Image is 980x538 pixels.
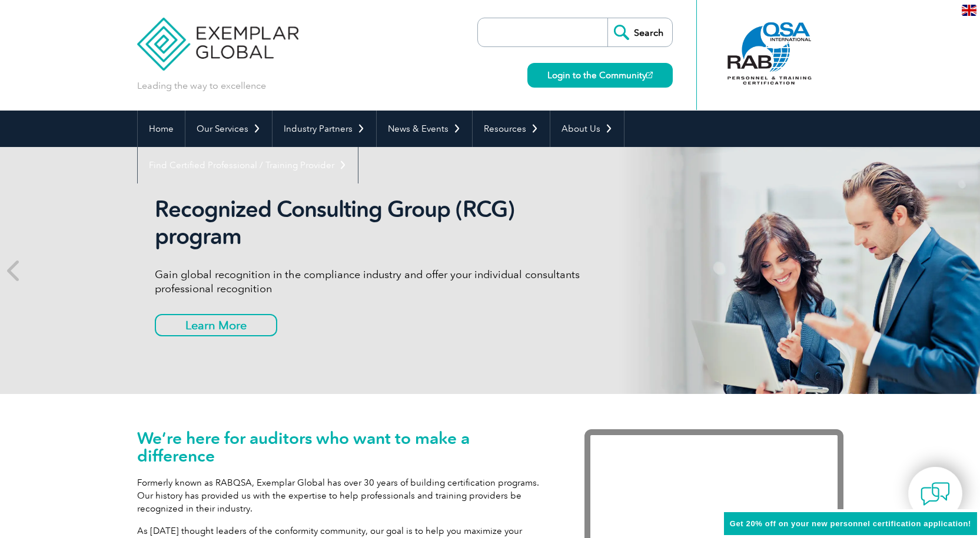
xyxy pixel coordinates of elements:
p: Formerly known as RABQSA, Exemplar Global has over 30 years of building certification programs. O... [137,476,549,515]
img: open_square.png [646,72,653,78]
span: Get 20% off on your new personnel certification application! [730,519,971,528]
a: Our Services [185,111,272,147]
input: Search [607,18,672,46]
a: Learn More [155,314,277,336]
h2: Recognized Consulting Group (RCG) program [155,196,596,250]
a: Login to the Community [527,63,673,88]
img: en [962,5,976,16]
img: contact-chat.png [921,479,950,509]
a: About Us [550,111,624,147]
a: Find Certified Professional / Training Provider [138,147,358,183]
a: Home [138,111,185,147]
a: News & Events [377,111,472,147]
p: Leading the way to excellence [137,79,266,92]
a: Industry Partners [273,111,376,147]
h1: We’re here for auditors who want to make a difference [137,429,549,465]
p: Gain global recognition in the compliance industry and offer your individual consultants professi... [155,268,596,296]
a: Resources [473,111,550,147]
